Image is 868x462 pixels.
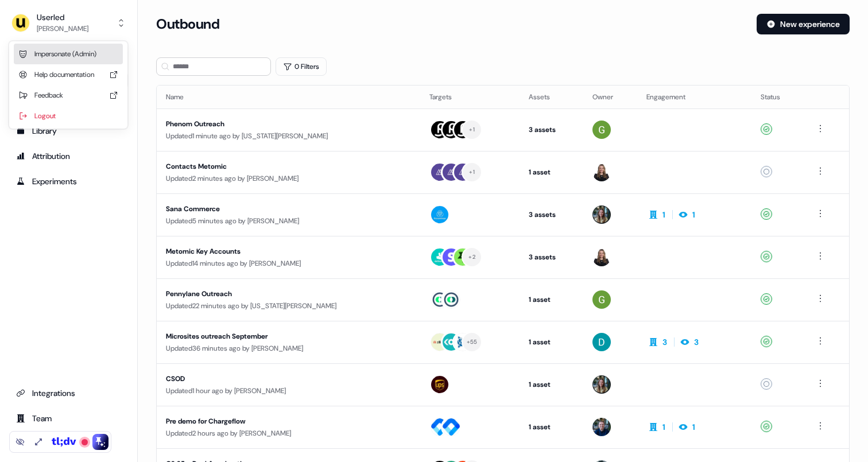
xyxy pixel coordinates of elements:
button: Userled[PERSON_NAME] [9,9,128,37]
div: Userled [37,11,88,23]
div: Logout [14,106,123,126]
div: Impersonate (Admin) [14,44,123,64]
div: Userled[PERSON_NAME] [9,41,127,129]
div: Help documentation [14,64,123,85]
div: [PERSON_NAME] [37,23,88,34]
div: Feedback [14,85,123,106]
